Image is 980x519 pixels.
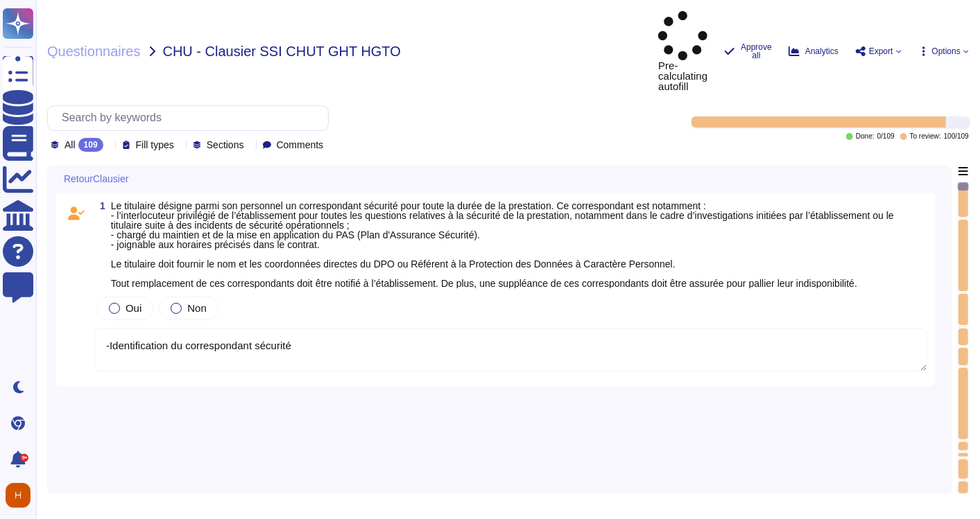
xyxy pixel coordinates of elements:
input: Search by keywords [55,106,328,130]
span: All [65,140,76,150]
div: 9+ [20,454,28,462]
span: To review: [910,133,941,140]
span: Analytics [805,47,839,55]
span: 0 / 109 [877,133,895,140]
span: Non [187,302,207,314]
span: Sections [207,140,244,150]
span: RetourClausier [64,174,128,184]
span: Options [932,47,961,55]
span: Fill types [136,140,174,150]
span: Comments [277,140,324,150]
span: Approve all [741,43,772,60]
span: Pre-calculating autofill [658,11,707,91]
button: Approve all [724,43,772,60]
span: 100 / 109 [944,133,969,140]
span: CHU - Clausier SSI CHUT GHT HGTO [163,44,401,58]
textarea: -Identification du correspondant sécurité [94,328,927,371]
div: 109 [78,138,103,152]
button: Analytics [789,46,839,57]
img: user [6,483,31,508]
span: Done: [856,133,875,140]
span: Oui [126,302,141,314]
span: 1 [94,201,105,211]
span: Le titulaire désigne parmi son personnel un correspondant sécurité pour toute la durée de la pres... [111,200,894,289]
span: Questionnaires [47,44,141,58]
span: Export [869,47,893,55]
button: user [3,480,40,511]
